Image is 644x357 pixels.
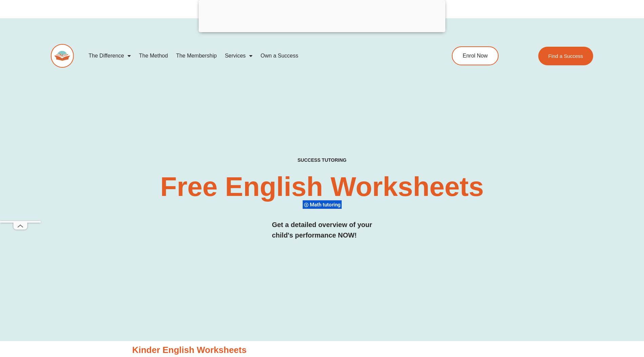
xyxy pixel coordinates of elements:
[463,53,488,59] span: Enrol Now
[132,344,512,356] h3: Kinder English Worksheets
[143,173,501,200] h2: Free English Worksheets​
[221,48,256,64] a: Services
[257,48,302,64] a: Own a Success
[538,47,593,65] a: Find a Success
[548,53,583,59] span: Find a Success
[452,46,499,65] a: Enrol Now
[272,220,372,241] h3: Get a detailed overview of your child's performance NOW!
[303,200,342,209] div: Math tutoring
[135,48,172,64] a: The Method
[84,48,421,64] nav: Menu
[242,157,402,163] h4: SUCCESS TUTORING​
[531,281,644,357] iframe: Chat Widget
[172,48,221,64] a: The Membership
[84,48,135,64] a: The Difference
[310,202,343,208] span: Math tutoring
